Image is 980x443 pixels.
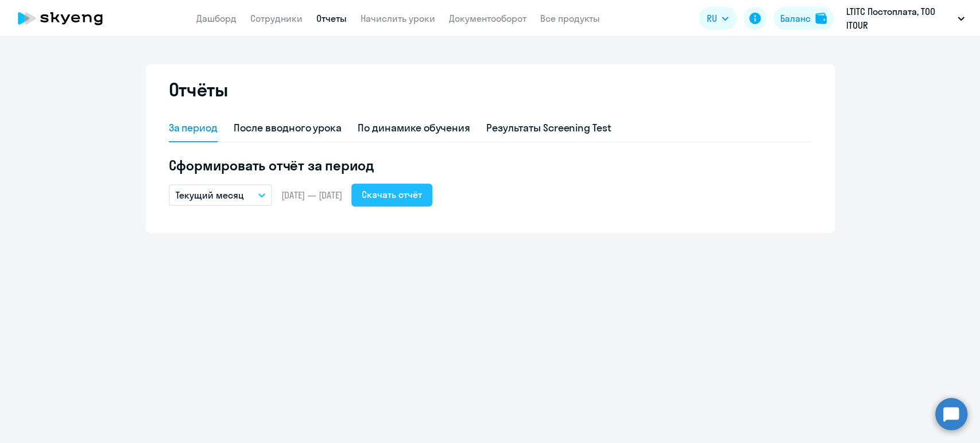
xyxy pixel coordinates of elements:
a: Дашборд [196,13,237,24]
button: RU [699,7,737,30]
a: Все продукты [540,13,600,24]
a: Документооборот [449,13,526,24]
button: Текущий месяц [169,184,272,206]
h5: Сформировать отчёт за период [169,156,812,174]
img: balance [815,13,827,24]
span: RU [707,11,717,25]
div: Результаты Screening Test [486,121,611,135]
span: [DATE] — [DATE] [281,189,342,201]
button: LTITC Постоплата, ТОО ITOUR [840,5,970,32]
div: За период [169,121,218,135]
a: Начислить уроки [361,13,435,24]
div: После вводного урока [234,121,342,135]
p: Текущий месяц [176,188,244,202]
button: Балансbalance [773,7,834,30]
p: LTITC Постоплата, ТОО ITOUR [846,5,953,32]
a: Сотрудники [250,13,303,24]
h2: Отчёты [169,78,228,101]
div: Баланс [780,11,811,25]
div: Скачать отчёт [362,188,422,201]
a: Отчеты [316,13,347,24]
div: По динамике обучения [358,121,470,135]
button: Скачать отчёт [351,184,432,207]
